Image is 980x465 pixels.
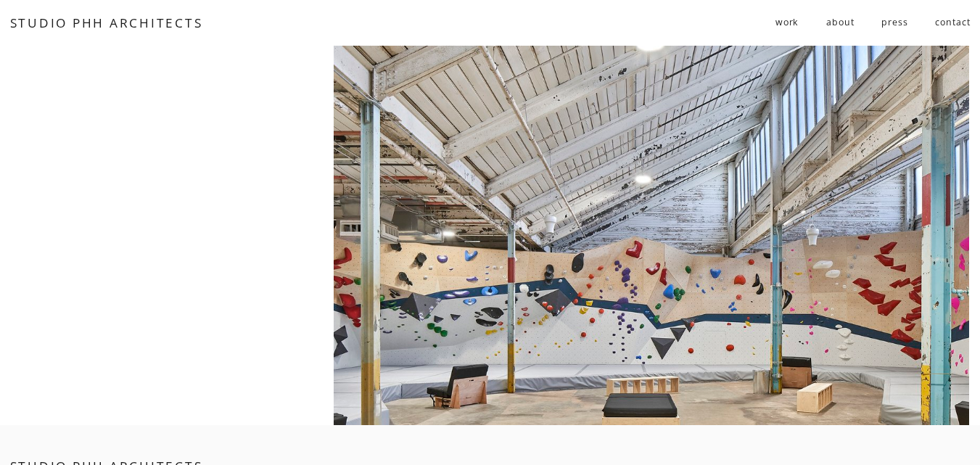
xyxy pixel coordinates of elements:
[775,12,799,34] span: work
[10,15,203,31] a: STUDIO PHH ARCHITECTS
[775,11,799,35] a: folder dropdown
[881,11,907,35] a: press
[826,11,854,35] a: about
[935,11,970,35] a: contact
